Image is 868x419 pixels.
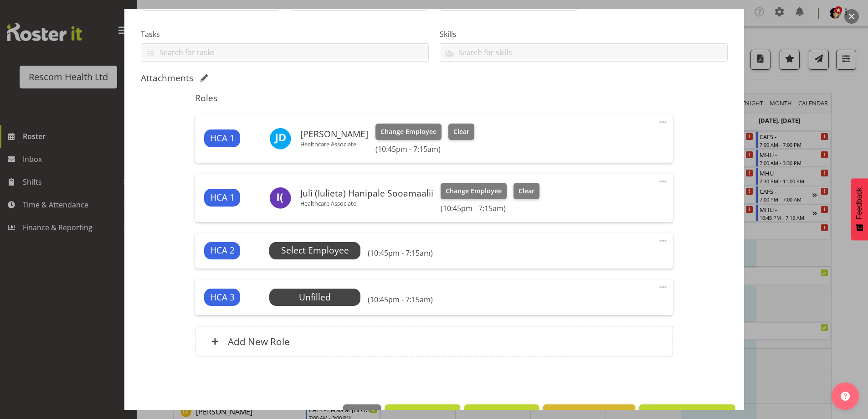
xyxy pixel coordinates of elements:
[446,186,502,196] span: Change Employee
[368,248,433,258] h6: (10:45pm - 7:15am)
[514,183,539,199] button: Clear
[441,204,539,213] h6: (10:45pm - 7:15am)
[269,128,291,150] img: judi-dunstan11394.jpg
[210,291,235,304] span: HCA 3
[368,295,433,304] h6: (10:45pm - 7:15am)
[375,145,474,154] h6: (10:45pm - 7:15am)
[380,127,437,137] span: Change Employee
[440,29,728,40] label: Skills
[141,45,428,59] input: Search for tasks
[210,191,235,204] span: HCA 1
[300,129,368,139] h6: [PERSON_NAME]
[300,140,368,148] p: Healthcare Associate
[299,291,331,303] span: Unfilled
[300,200,433,207] p: Healthcare Associate
[281,244,349,257] span: Select Employee
[210,244,235,257] span: HCA 2
[210,132,235,145] span: HCA 1
[141,72,193,83] h5: Attachments
[448,124,474,140] button: Clear
[375,124,442,140] button: Change Employee
[519,186,534,196] span: Clear
[851,178,868,240] button: Feedback - Show survey
[841,392,850,401] img: help-xxl-2.png
[441,183,507,199] button: Change Employee
[453,127,469,137] span: Clear
[855,187,863,219] span: Feedback
[228,336,290,347] h6: Add New Role
[269,187,291,209] img: iulieta-juli-hanipale-sooamaalii8617.jpg
[440,45,727,59] input: Search for skills
[141,29,429,40] label: Tasks
[195,93,673,103] h5: Roles
[300,188,433,198] h6: Juli (Iulieta) Hanipale Sooamaalii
